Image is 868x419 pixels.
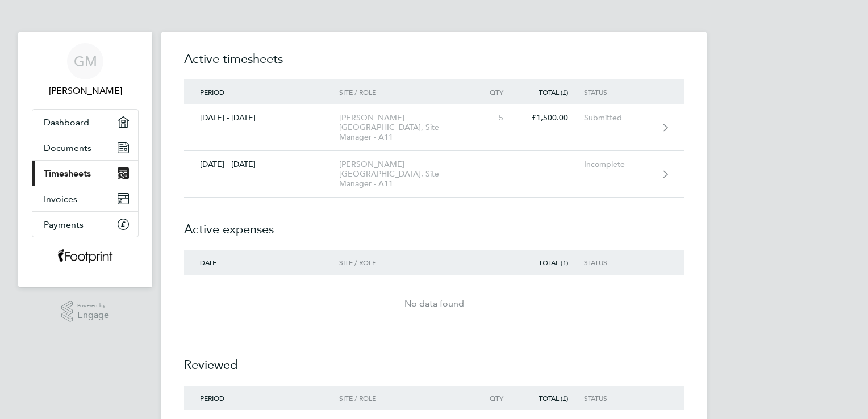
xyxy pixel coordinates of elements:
[469,113,519,123] div: 5
[339,113,469,142] div: [PERSON_NAME][GEOGRAPHIC_DATA], Site Manager - A11
[584,113,654,123] div: Submitted
[32,110,138,135] a: Dashboard
[184,50,684,79] h2: Active timesheets
[18,32,152,287] nav: Main navigation
[44,143,91,153] span: Documents
[44,194,77,204] span: Invoices
[32,43,139,98] a: GM[PERSON_NAME]
[469,394,519,402] div: Qty
[584,394,654,402] div: Status
[519,394,584,402] div: Total (£)
[184,113,339,123] div: [DATE] - [DATE]
[44,219,84,230] span: Payments
[32,249,139,267] a: Go to home page
[584,88,654,96] div: Status
[200,393,224,403] span: Period
[44,168,91,179] span: Timesheets
[184,333,684,386] h2: Reviewed
[339,394,469,402] div: Site / Role
[32,84,139,98] span: Gareth Mellor
[184,297,684,311] div: No data found
[184,151,684,198] a: [DATE] - [DATE][PERSON_NAME][GEOGRAPHIC_DATA], Site Manager - A11Incomplete
[519,258,584,266] div: Total (£)
[339,88,469,96] div: Site / Role
[519,88,584,96] div: Total (£)
[57,249,113,267] img: wearefootprint-logo-retina.png
[32,212,138,237] a: Payments
[32,186,138,211] a: Invoices
[32,161,138,186] a: Timesheets
[77,301,109,311] span: Powered by
[339,160,469,188] div: [PERSON_NAME][GEOGRAPHIC_DATA], Site Manager - A11
[519,113,584,123] div: £1,500.00
[469,88,519,96] div: Qty
[339,258,469,266] div: Site / Role
[44,117,89,128] span: Dashboard
[32,135,138,160] a: Documents
[74,54,97,69] span: GM
[184,258,339,266] div: Date
[184,198,684,250] h2: Active expenses
[584,258,654,266] div: Status
[184,160,339,169] div: [DATE] - [DATE]
[184,104,684,151] a: [DATE] - [DATE][PERSON_NAME][GEOGRAPHIC_DATA], Site Manager - A115£1,500.00Submitted
[200,87,224,97] span: Period
[61,301,110,322] a: Powered byEngage
[584,160,654,169] div: Incomplete
[77,311,109,320] span: Engage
